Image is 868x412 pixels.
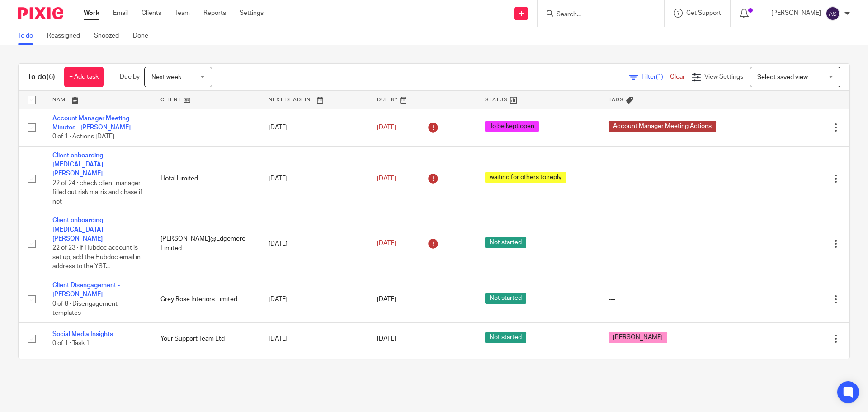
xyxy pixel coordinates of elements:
[113,9,128,18] a: Email
[609,239,732,248] div: ---
[259,355,368,387] td: [DATE]
[52,331,113,337] a: Social Media Insights
[120,72,140,81] p: Due by
[151,355,259,387] td: Oakwood Valuation Surveyors Ltd
[142,9,161,18] a: Clients
[259,146,368,211] td: [DATE]
[151,322,259,355] td: Your Support Team Ltd
[52,245,141,270] span: 22 of 23 · If Hubdoc account is set up, add the Hubdoc email in address to the YST...
[203,9,226,18] a: Reports
[609,295,732,304] div: ---
[133,27,155,45] a: Done
[18,27,40,45] a: To do
[52,217,107,242] a: Client onboarding [MEDICAL_DATA] - [PERSON_NAME]
[642,74,670,80] span: Filter
[18,7,63,19] img: Pixie
[151,211,259,276] td: [PERSON_NAME]@Edgemere Limited
[52,180,142,205] span: 22 of 24 · check client manager filled out risk matrix and chase if not
[28,72,55,82] h1: To do
[377,175,396,182] span: [DATE]
[151,276,259,323] td: Grey Rose Interiors Limited
[47,73,55,81] span: (6)
[377,124,396,131] span: [DATE]
[52,340,90,346] span: 0 of 1 · Task 1
[175,9,190,18] a: Team
[259,109,368,146] td: [DATE]
[151,74,181,81] span: Next week
[151,146,259,211] td: Hotal Limited
[485,172,566,183] span: waiting for others to reply
[259,211,368,276] td: [DATE]
[259,276,368,323] td: [DATE]
[240,9,264,18] a: Settings
[84,9,99,18] a: Work
[686,10,721,16] span: Get Support
[656,74,663,80] span: (1)
[52,301,118,317] span: 0 of 8 · Disengagement templates
[52,133,114,140] span: 0 of 1 · Actions [DATE]
[826,6,840,21] img: svg%3E
[377,241,396,247] span: [DATE]
[609,121,716,132] span: Account Manager Meeting Actions
[94,27,126,45] a: Snoozed
[485,237,526,248] span: Not started
[64,67,104,87] a: + Add task
[52,282,120,298] a: Client Disengagement - [PERSON_NAME]
[47,27,87,45] a: Reassigned
[704,74,743,80] span: View Settings
[670,74,685,80] a: Clear
[609,174,732,183] div: ---
[377,336,396,342] span: [DATE]
[485,332,526,343] span: Not started
[771,9,821,18] p: [PERSON_NAME]
[609,97,624,102] span: Tags
[609,332,667,343] span: [PERSON_NAME]
[52,115,131,131] a: Account Manager Meeting Minutes - [PERSON_NAME]
[757,74,808,81] span: Select saved view
[259,322,368,355] td: [DATE]
[52,152,107,177] a: Client onboarding [MEDICAL_DATA] - [PERSON_NAME]
[556,11,637,19] input: Search
[485,121,539,132] span: To be kept open
[377,296,396,303] span: [DATE]
[485,293,526,304] span: Not started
